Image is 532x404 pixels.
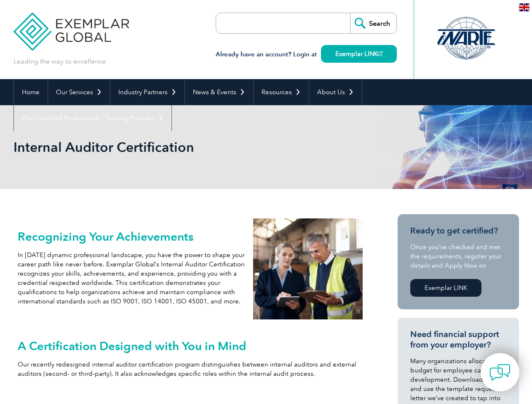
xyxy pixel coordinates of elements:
a: Resources [254,79,309,105]
a: News & Events [185,79,253,105]
h3: Ready to get certified? [410,226,506,236]
h3: Need financial support from your employer? [410,329,506,350]
img: open_square.png [378,51,382,56]
a: Our Services [48,79,110,105]
a: Exemplar LINK [321,45,397,63]
input: Search [350,13,396,33]
a: Industry Partners [110,79,184,105]
p: Leading the way to excellence [13,57,106,66]
h2: Recognizing Your Achievements [18,230,245,243]
img: internal auditors [253,218,363,319]
h1: Internal Auditor Certification [13,139,337,155]
h3: Already have an account? Login at [216,49,397,60]
p: Our recently redesigned internal auditor certification program distinguishes between internal aud... [18,360,363,378]
a: Find Certified Professional / Training Provider [14,105,171,131]
img: en [519,3,529,11]
img: contact-chat.png [489,362,511,383]
a: Exemplar LINK [410,279,481,297]
p: Once you’ve checked and met the requirements, register your details and Apply Now on [410,242,506,270]
h2: A Certification Designed with You in Mind [18,339,363,353]
a: Home [14,79,48,105]
p: In [DATE] dynamic professional landscape, you have the power to shape your career path like never... [18,250,245,306]
a: About Us [309,79,362,105]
